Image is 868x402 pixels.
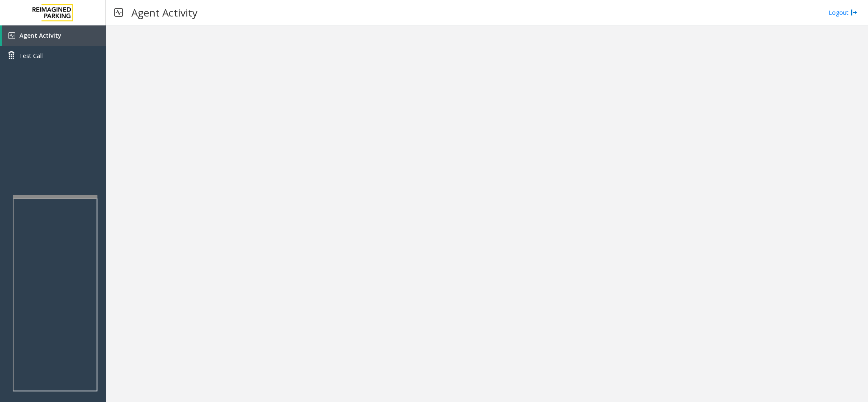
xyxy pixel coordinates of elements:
h3: Agent Activity [127,2,202,23]
a: Logout [829,8,857,17]
span: Agent Activity [19,31,61,39]
img: logout [851,8,857,17]
a: Agent Activity [2,25,106,46]
img: 'icon' [8,32,15,39]
img: pageIcon [114,2,123,23]
span: Test Call [19,51,43,60]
